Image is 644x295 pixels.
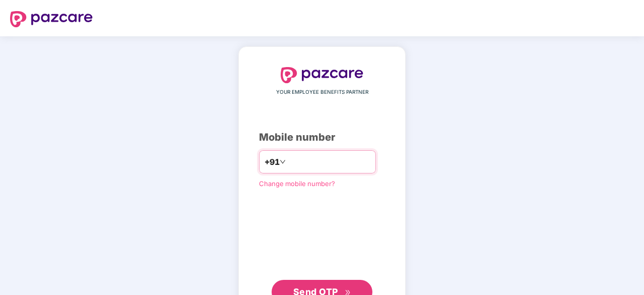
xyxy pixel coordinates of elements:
span: YOUR EMPLOYEE BENEFITS PARTNER [276,88,368,96]
span: +91 [265,156,280,168]
span: down [280,159,286,165]
a: Change mobile number? [259,180,335,188]
div: Mobile number [259,130,385,145]
img: logo [281,67,363,83]
img: logo [10,11,93,27]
